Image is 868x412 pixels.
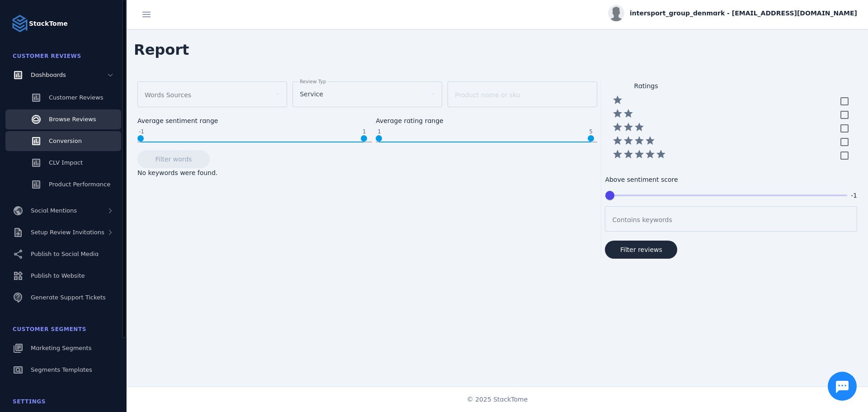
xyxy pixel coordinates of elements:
a: Customer Reviews [5,88,121,108]
span: Settings [13,398,46,405]
a: Browse Reviews [5,109,121,129]
span: Conversion [49,137,82,144]
span: Social Mentions [31,207,77,214]
mat-icon: star [645,135,656,146]
ngx-slider: Average sentiment range [137,142,372,143]
mat-icon: star [634,122,645,133]
a: Publish to Website [5,266,121,286]
span: Publish to Social Media [31,251,99,257]
mat-icon: star [656,149,666,160]
span: Marketing Segments [31,345,91,351]
span: Publish to Website [31,272,85,279]
img: profile.jpg [608,5,624,21]
strong: StackTome [29,19,68,28]
span: Average rating range [376,135,382,142]
mat-label: Product name or sku [455,91,520,99]
span: Customer Reviews [49,94,103,101]
span: Generate Support Tickets [31,294,106,301]
button: intersport_group_denmark - [EMAIL_ADDRESS][DOMAIN_NAME] [608,5,857,21]
mat-icon: star [623,122,634,133]
mat-label: Above sentiment score [605,175,857,185]
span: 1 [376,127,382,136]
mat-icon: star [634,149,645,160]
mat-icon: star [612,95,623,105]
span: intersport_group_denmark - [EMAIL_ADDRESS][DOMAIN_NAME] [630,9,857,18]
mat-label: Ratings [605,82,658,90]
mat-icon: star [612,108,623,119]
span: Customer Segments [13,326,86,332]
mat-icon: star [623,135,634,146]
span: Dashboards [31,71,66,78]
mat-icon: star [612,135,623,146]
h1: No keywords were found. [137,168,597,178]
mat-icon: star [612,122,623,133]
span: Service [300,89,323,99]
a: Conversion [5,131,121,151]
span: Report [127,32,196,68]
mat-label: Words Sources [145,91,191,99]
span: © 2025 StackTome [467,395,528,404]
mat-label: Contains keywords [612,216,672,223]
a: Generate Support Tickets [5,288,121,308]
mat-icon: star [623,108,634,119]
span: 1 [361,127,368,136]
mat-label: Average sentiment range [137,116,372,126]
span: Customer Reviews [13,53,81,59]
span: Average sentiment range [137,135,144,142]
a: Publish to Social Media [5,244,121,264]
span: Filter reviews [620,246,662,253]
span: 5 [588,127,594,136]
button: Filter reviews [605,241,677,259]
a: Marketing Segments [5,338,121,358]
span: -1 [137,127,146,136]
span: Setup Review Invitations [31,229,104,236]
a: CLV Impact [5,153,121,173]
span: CLV Impact [49,159,83,166]
img: Logo image [11,14,29,33]
a: Product Performance [5,175,121,194]
mat-icon: star [623,149,634,160]
mat-icon: star [612,149,623,160]
span: ngx-slider-max [588,135,594,142]
span: ngx-slider-max [361,135,367,142]
a: Segments Templates [5,360,121,380]
ngx-slider: Average rating range [376,142,597,143]
mat-icon: star [645,149,656,160]
span: Browse Reviews [49,116,96,123]
mat-label: Average rating range [376,116,597,126]
mat-label: Review Type [300,79,329,84]
span: Segments Templates [31,366,92,373]
span: Product Performance [49,181,110,188]
mat-icon: star [634,135,645,146]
